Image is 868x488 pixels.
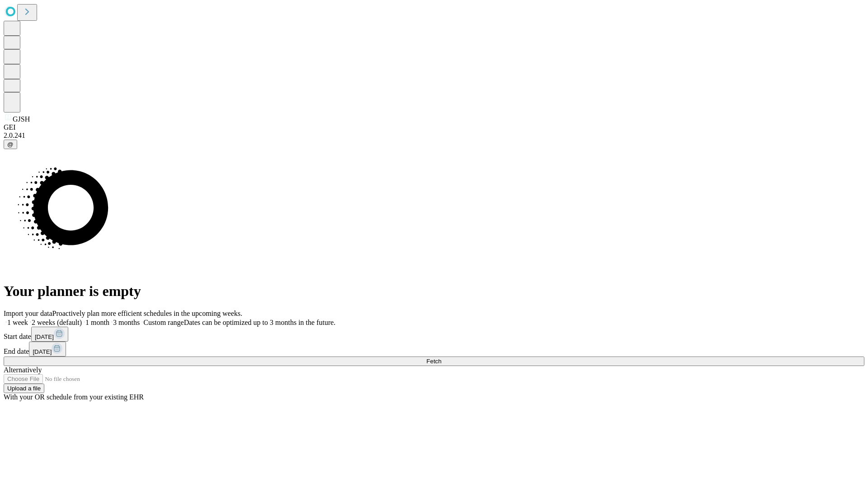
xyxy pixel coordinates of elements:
span: 2 weeks (default) [32,319,82,326]
div: GEI [4,123,864,131]
span: Alternatively [4,366,42,374]
span: Fetch [426,358,441,365]
button: [DATE] [31,327,68,342]
span: 1 month [85,319,109,326]
span: Import your data [4,310,52,317]
div: 2.0.241 [4,131,864,140]
span: With your OR schedule from your existing EHR [4,393,144,401]
button: Upload a file [4,384,44,393]
span: Custom range [143,319,184,326]
span: Proactively plan more efficient schedules in the upcoming weeks. [52,310,242,317]
span: [DATE] [33,348,52,355]
span: Dates can be optimized up to 3 months in the future. [184,319,335,326]
div: Start date [4,327,864,342]
div: End date [4,342,864,357]
h1: Your planner is empty [4,283,864,300]
button: @ [4,140,17,149]
button: [DATE] [29,342,66,357]
span: GJSH [13,115,30,123]
span: [DATE] [35,333,54,340]
span: 3 months [113,319,140,326]
span: 1 week [7,319,28,326]
span: @ [7,141,14,148]
button: Fetch [4,357,864,366]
